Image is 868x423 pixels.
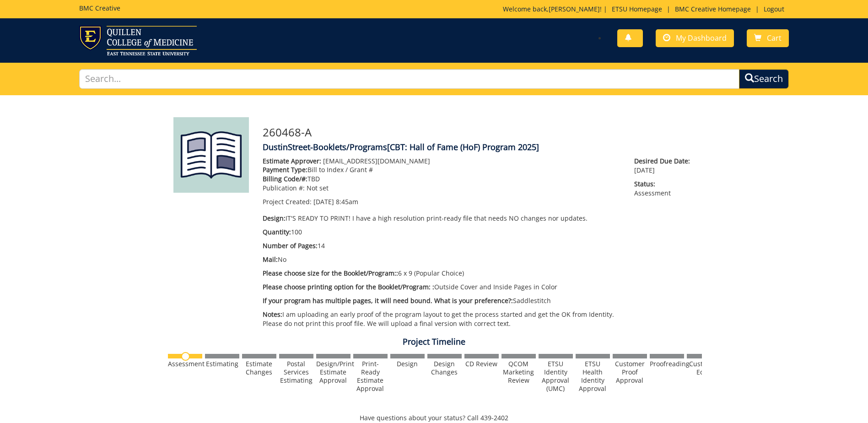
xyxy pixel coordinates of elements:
[263,241,318,250] span: Number of Pages:
[263,197,312,206] span: Project Created:
[263,255,621,264] p: No
[263,296,621,305] p: Saddlestitch
[263,269,621,278] p: 6 x 9 (Popular Choice)
[263,214,621,223] p: IT'S READY TO PRINT! I have a high resolution print-ready file that needs NO changes nor updates.
[613,360,647,385] div: Customer Proof Approval
[263,269,398,277] span: Please choose size for the Booklet/Program::
[634,179,695,198] p: Assessment
[263,214,286,222] span: Design:
[263,228,291,236] span: Quantity:
[263,296,513,305] span: If your program has multiple pages, it will need bound. What is your preference?:
[205,360,239,368] div: Estimating
[670,5,755,13] a: BMC Creative Homepage
[739,69,789,89] button: Search
[549,5,600,13] a: [PERSON_NAME]
[313,197,358,206] span: [DATE] 8:45am
[263,126,695,138] h3: 260468-A
[656,29,734,47] a: My Dashboard
[353,360,388,393] div: Print-Ready Estimate Approval
[539,360,573,393] div: ETSU Identity Approval (UMC)
[747,29,789,47] a: Cart
[607,5,667,13] a: ETSU Homepage
[263,174,307,183] span: Billing Code/#:
[263,165,307,174] span: Payment Type:
[263,184,305,192] span: Publication #:
[263,228,621,237] p: 100
[79,5,120,11] h5: BMC Creative
[167,413,702,423] p: Have questions about your status? Call 439-2402
[307,184,329,192] span: Not set
[387,141,539,152] span: [CBT: Hall of Fame (HoF) Program 2025]
[316,360,350,385] div: Design/Print Estimate Approval
[263,165,621,174] p: Bill to Index / Grant #
[168,360,202,368] div: Assessment
[576,360,610,393] div: ETSU Health Identity Approval
[263,310,621,328] p: I am uploading an early proof of the program layout to get the process started and get the OK fro...
[634,179,695,189] span: Status:
[263,157,621,166] p: [EMAIL_ADDRESS][DOMAIN_NAME]
[501,360,536,385] div: QCOM Marketing Review
[263,282,621,292] p: Outside Cover and Inside Pages in Color
[242,360,276,376] div: Estimate Changes
[79,26,197,55] img: ETSU logo
[263,174,621,184] p: TBD
[427,360,462,376] div: Design Changes
[263,241,621,250] p: 14
[167,337,702,347] h4: Project Timeline
[279,360,313,385] div: Postal Services Estimating
[263,282,434,291] span: Please choose printing option for the Booklet/Program: :
[79,69,739,89] input: Search...
[634,157,695,175] p: [DATE]
[263,157,321,165] span: Estimate Approver:
[503,5,789,14] p: Welcome back, ! | | |
[263,310,282,319] span: Notes:
[634,157,695,166] span: Desired Due Date:
[767,33,782,43] span: Cart
[181,352,190,361] img: no
[759,5,789,13] a: Logout
[263,255,278,264] span: Mail:
[687,360,721,376] div: Customer Edits
[464,360,499,368] div: CD Review
[650,360,684,368] div: Proofreading
[390,360,425,368] div: Design
[173,117,249,193] img: Product featured image
[676,33,727,43] span: My Dashboard
[263,143,695,152] h4: DustinStreet-Booklets/Programs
